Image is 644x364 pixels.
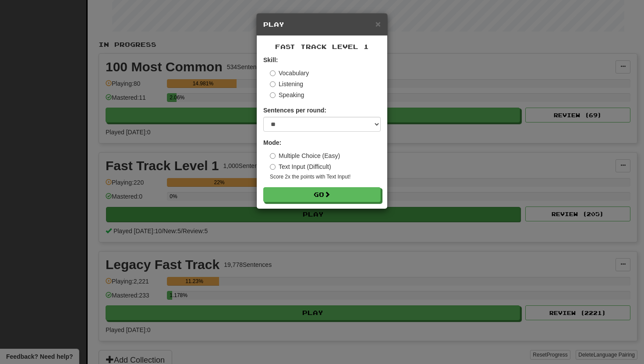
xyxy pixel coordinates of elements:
[375,19,381,28] button: Close
[270,81,276,87] input: Listening
[270,80,303,88] label: Listening
[270,92,276,98] input: Speaking
[263,187,381,202] button: Go
[263,139,281,146] strong: Mode:
[270,162,331,171] label: Text Input (Difficult)
[270,70,276,76] input: Vocabulary
[263,56,278,63] strong: Skill:
[270,151,340,160] label: Multiple Choice (Easy)
[263,20,381,29] h5: Play
[375,19,381,29] span: ×
[270,91,304,99] label: Speaking
[270,153,276,159] input: Multiple Choice (Easy)
[270,173,381,181] small: Score 2x the points with Text Input !
[270,69,309,77] label: Vocabulary
[270,164,276,170] input: Text Input (Difficult)
[263,106,326,115] label: Sentences per round:
[275,43,369,50] span: Fast Track Level 1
